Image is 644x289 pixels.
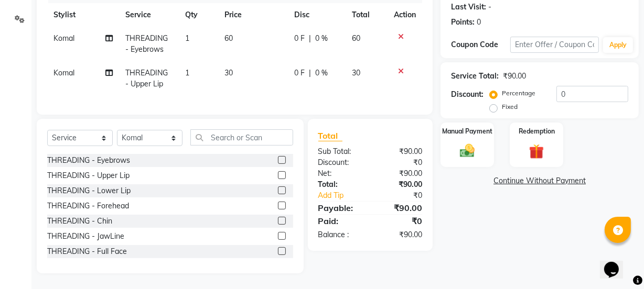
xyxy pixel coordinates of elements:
iframe: chat widget [600,247,634,279]
div: Discount: [310,157,370,168]
label: Manual Payment [442,127,492,136]
div: THREADING - Forehead [47,201,129,212]
div: Sub Total: [310,146,370,157]
div: Net: [310,168,370,179]
div: ₹0 [380,190,430,201]
div: Paid: [310,215,370,227]
th: Service [119,3,179,27]
div: THREADING - Full Face [47,246,127,257]
div: Total: [310,179,370,190]
div: ₹90.00 [370,179,430,190]
span: THREADING - Upper Lip [125,68,168,88]
span: | [309,68,311,79]
span: 30 [225,68,233,77]
span: Komal [53,68,74,77]
div: ₹90.00 [370,146,430,157]
span: 0 F [294,33,305,44]
span: 60 [225,34,233,43]
div: ₹0 [370,215,430,227]
div: Balance : [310,229,370,240]
div: THREADING - Upper Lip [47,170,130,181]
div: Coupon Code [451,39,510,50]
div: 0 [477,17,481,28]
div: Last Visit: [451,2,486,13]
img: _cash.svg [455,142,479,160]
span: 30 [352,68,360,77]
th: Price [219,3,288,27]
th: Qty [179,3,219,27]
span: 1 [185,34,189,43]
span: 60 [352,34,360,43]
label: Percentage [502,88,535,98]
div: Payable: [310,202,370,214]
span: | [309,33,311,44]
div: THREADING - JawLine [47,231,124,242]
input: Search or Scan [190,129,293,146]
button: Apply [603,37,633,53]
label: Redemption [519,127,555,136]
div: ₹90.00 [370,168,430,179]
span: Total [318,130,342,141]
th: Disc [288,3,346,27]
span: 0 % [315,33,328,44]
label: Fixed [502,102,518,112]
div: ₹90.00 [503,71,526,82]
span: 1 [185,68,189,77]
div: THREADING - Chin [47,216,112,227]
div: Discount: [451,89,484,100]
div: THREADING - Lower Lip [47,185,131,196]
div: - [488,2,491,13]
div: Service Total: [451,71,499,82]
input: Enter Offer / Coupon Code [510,37,599,53]
span: THREADING - Eyebrows [125,34,168,54]
a: Continue Without Payment [443,175,637,186]
div: ₹0 [370,157,430,168]
th: Action [388,3,422,27]
div: THREADING - Eyebrows [47,155,130,166]
span: Komal [53,34,74,43]
span: 0 % [315,68,328,79]
th: Stylist [47,3,119,27]
span: 0 F [294,68,305,79]
th: Total [346,3,388,27]
div: ₹90.00 [370,229,430,240]
a: Add Tip [310,190,380,201]
div: ₹90.00 [370,202,430,214]
div: Points: [451,17,475,28]
img: _gift.svg [524,142,549,161]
